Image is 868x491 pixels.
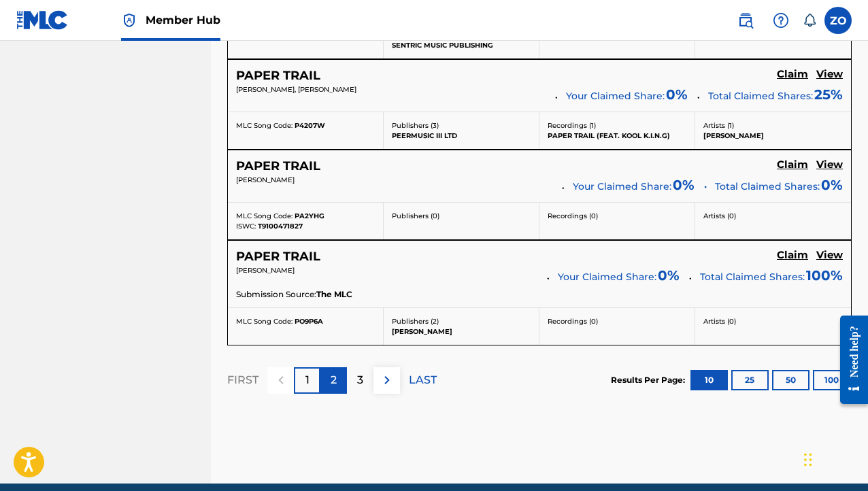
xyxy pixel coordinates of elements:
p: [PERSON_NAME] [392,326,531,337]
img: Top Rightsholder [121,12,137,29]
div: User Menu [824,7,852,34]
p: PAPER TRAIL (FEAT. KOOL K.I.N.G) [548,131,686,141]
img: MLC Logo [16,10,69,30]
button: 25 [731,370,769,390]
h5: Claim [777,158,808,171]
span: Total Claimed Shares: [700,271,805,283]
h5: View [816,249,843,262]
img: help [773,12,789,29]
iframe: Resource Center [830,305,868,414]
img: right [379,372,395,388]
h5: PAPER TRAIL [236,68,320,84]
p: [PERSON_NAME] [703,131,843,141]
div: Notifications [803,14,816,27]
a: View [816,158,843,173]
span: [PERSON_NAME] [236,266,295,275]
h5: PAPER TRAIL [236,249,320,265]
p: Publishers ( 0 ) [392,211,531,221]
h5: Claim [777,68,808,81]
p: PEERMUSIC III LTD [392,131,531,141]
p: Artists ( 0 ) [703,211,843,221]
div: Drag [804,439,812,480]
span: MLC Song Code: [236,317,293,326]
span: Total Claimed Shares: [708,90,813,102]
span: Your Claimed Share: [566,89,665,103]
p: Artists ( 1 ) [703,120,843,131]
span: 0 % [673,175,695,195]
div: Help [767,7,795,34]
span: Your Claimed Share: [573,180,671,194]
p: Publishers ( 2 ) [392,316,531,326]
h5: PAPER TRAIL [236,158,320,174]
h5: View [816,158,843,171]
span: MLC Song Code: [236,121,293,130]
a: View [816,249,843,264]
span: 0 % [666,84,688,105]
img: search [737,12,754,29]
span: The MLC [316,288,352,301]
h5: Claim [777,249,808,262]
p: LAST [409,372,437,388]
span: PO9P6A [295,317,323,326]
iframe: Chat Widget [800,426,868,491]
p: Artists ( 0 ) [703,316,843,326]
p: SENTRIC MUSIC PUBLISHING [392,40,531,50]
span: [PERSON_NAME] [236,175,295,184]
span: 0 % [658,265,680,286]
span: P4207W [295,121,325,130]
p: Recordings ( 1 ) [548,120,686,131]
p: 3 [357,372,363,388]
p: FIRST [227,372,258,388]
span: Your Claimed Share: [558,270,656,284]
p: Recordings ( 0 ) [548,316,686,326]
p: 2 [331,372,337,388]
p: 1 [305,372,310,388]
h5: View [816,68,843,81]
span: 25 % [814,84,843,105]
span: 0% [821,175,843,195]
p: Recordings ( 0 ) [548,211,686,221]
p: Results Per Page: [611,374,688,386]
button: 100 [813,370,850,390]
span: [PERSON_NAME], [PERSON_NAME] [236,85,356,94]
p: Publishers ( 3 ) [392,120,531,131]
span: T9100471827 [258,222,303,231]
span: Member Hub [146,12,220,28]
span: Submission Source: [236,288,316,301]
span: PA2YHG [295,211,324,220]
a: Public Search [732,7,759,34]
span: 100 % [806,265,843,286]
button: 10 [690,370,728,390]
button: 50 [772,370,809,390]
span: ISWC: [236,222,256,231]
span: MLC Song Code: [236,211,293,220]
span: Total Claimed Shares: [715,180,820,194]
a: View [816,68,843,83]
